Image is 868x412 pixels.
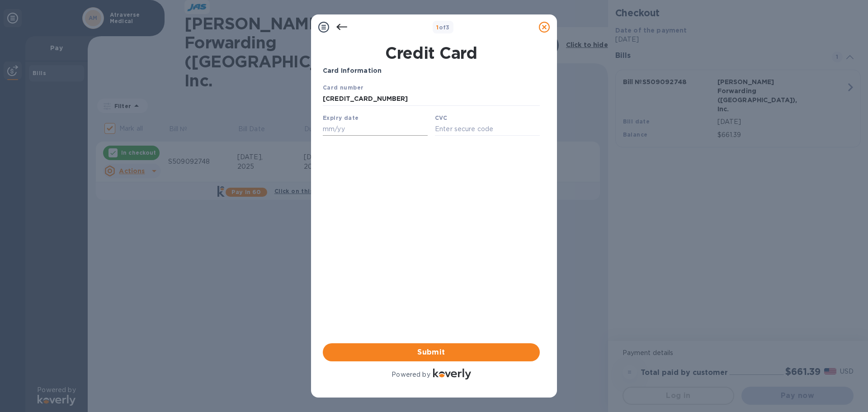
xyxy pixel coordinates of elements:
[433,369,471,379] img: Logo
[323,343,540,361] button: Submit
[319,43,543,62] h1: Credit Card
[436,24,450,31] b: of 3
[392,370,430,379] p: Powered by
[323,83,540,138] iframe: Your browser does not support iframes
[330,347,533,358] span: Submit
[436,24,439,31] span: 1
[323,67,382,74] b: Card Information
